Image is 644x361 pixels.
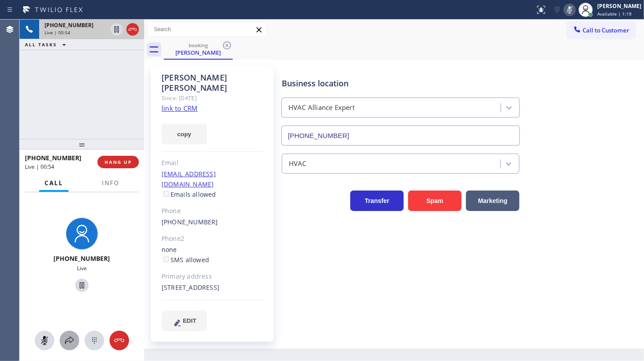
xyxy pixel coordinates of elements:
[165,40,232,59] div: Nancy Gulish
[162,206,263,216] div: Phone
[20,39,75,50] button: ALL TASKS
[288,103,355,113] div: HVAC Alliance Expert
[162,283,263,293] div: [STREET_ADDRESS]
[163,256,169,262] input: SMS allowed
[281,126,520,146] input: Phone Number
[162,170,216,188] a: [EMAIL_ADDRESS][DOMAIN_NAME]
[75,279,89,292] button: Hold Customer
[126,23,139,36] button: Hang up
[102,179,119,187] span: Info
[77,264,87,272] span: Live
[45,21,93,29] span: [PHONE_NUMBER]
[162,190,216,199] label: Emails allowed
[165,42,232,49] div: booking
[25,41,57,48] span: ALL TASKS
[583,26,629,34] span: Call to Customer
[183,317,196,324] span: EDIT
[289,158,307,169] div: HVAC
[162,311,207,331] button: EDIT
[105,159,132,165] span: HANG UP
[54,254,110,263] span: [PHONE_NUMBER]
[162,124,207,144] button: copy
[162,245,263,265] div: none
[466,191,519,211] button: Marketing
[162,104,198,113] a: link to CRM
[97,156,139,168] button: HANG UP
[282,77,519,89] div: Business location
[408,191,462,211] button: Spam
[147,22,267,37] input: Search
[163,191,169,197] input: Emails allowed
[563,4,576,16] button: Mute
[97,174,125,192] button: Info
[45,29,70,36] span: Live | 00:54
[162,158,263,168] div: Email
[567,22,635,39] button: Call to Customer
[162,234,263,244] div: Phone2
[162,218,218,226] a: [PHONE_NUMBER]
[25,154,81,162] span: [PHONE_NUMBER]
[350,191,404,211] button: Transfer
[162,93,263,103] div: Since: [DATE]
[45,179,63,187] span: Call
[35,331,54,350] button: Mute
[162,272,263,282] div: Primary address
[109,331,129,350] button: Hang up
[162,73,263,93] div: [PERSON_NAME] [PERSON_NAME]
[60,331,79,350] button: Open directory
[39,174,69,192] button: Call
[85,331,104,350] button: Open dialpad
[165,49,232,57] div: [PERSON_NAME]
[597,11,632,17] span: Available | 1:19
[110,23,123,36] button: Hold Customer
[597,2,641,10] div: [PERSON_NAME]
[25,163,54,170] span: Live | 00:54
[162,256,209,264] label: SMS allowed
